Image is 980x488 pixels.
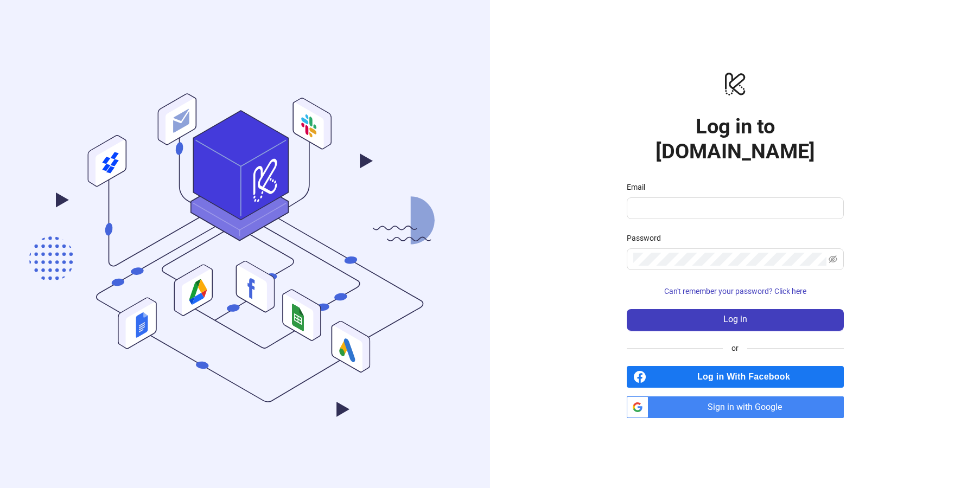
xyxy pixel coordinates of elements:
a: Can't remember your password? Click here [627,287,844,296]
button: Log in [627,309,844,331]
input: Email [633,202,835,215]
input: Password [633,253,826,266]
label: Email [627,181,652,193]
span: or [723,342,747,354]
span: eye-invisible [829,255,837,264]
a: Log in With Facebook [627,366,844,388]
span: Sign in with Google [653,396,844,418]
h1: Log in to [DOMAIN_NAME] [627,114,844,164]
span: Log in With Facebook [651,366,844,388]
label: Password [627,232,668,244]
span: Log in [723,314,747,324]
button: Can't remember your password? Click here [627,283,844,300]
span: Can't remember your password? Click here [664,287,806,296]
a: Sign in with Google [627,396,844,418]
